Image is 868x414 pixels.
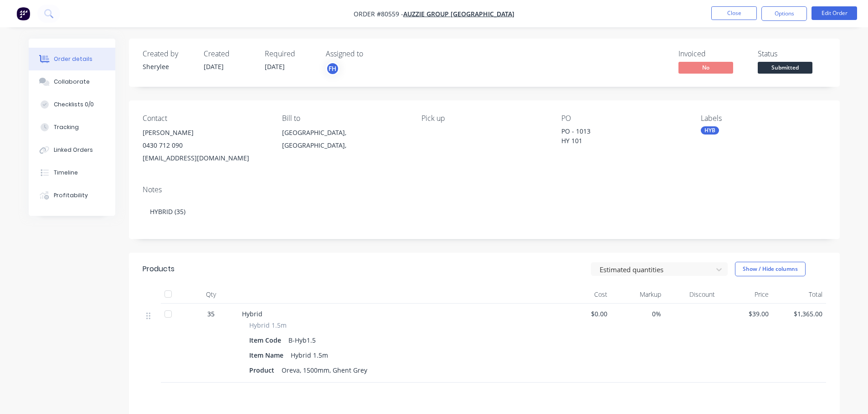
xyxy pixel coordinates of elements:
div: Status [758,50,826,58]
div: Markup [611,285,665,304]
button: Checklists 0/0 [29,93,115,116]
span: Order #80559 - [354,10,403,18]
div: Created [204,50,254,58]
button: Profitability [29,184,115,207]
div: Invoiced [678,50,747,58]
div: Timeline [54,169,78,177]
span: 0% [615,309,661,319]
div: Discount [665,285,719,304]
button: FH [326,62,339,75]
button: Tracking [29,116,115,139]
div: Sherylee [143,62,193,71]
div: Linked Orders [54,146,93,154]
div: Product [249,364,278,377]
div: Price [719,285,772,304]
img: Factory [16,7,30,20]
div: Tracking [54,123,79,131]
div: Profitability [54,191,88,200]
button: Close [711,6,757,20]
div: [EMAIL_ADDRESS][DOMAIN_NAME] [143,152,267,165]
span: 35 [207,309,215,319]
span: Submitted [758,62,812,73]
div: Bill to [282,114,407,123]
div: Products [143,264,175,274]
span: [DATE] [204,62,224,71]
div: Notes [143,185,826,194]
span: No [678,62,733,73]
div: PO - 1013 HY 101 [561,126,675,145]
div: Oreva, 1500mm, Ghent Grey [278,364,371,377]
button: Order details [29,48,115,70]
div: [GEOGRAPHIC_DATA], [GEOGRAPHIC_DATA], [282,126,407,152]
button: Show / Hide columns [735,262,806,276]
div: Total [772,285,826,304]
div: Collaborate [54,78,90,86]
button: Linked Orders [29,139,115,161]
span: $1,365.00 [776,309,822,319]
div: Required [265,50,315,58]
button: Collaborate [29,70,115,93]
div: Checklists 0/0 [54,100,94,109]
button: Submitted [758,62,812,75]
div: [PERSON_NAME]0430 712 090[EMAIL_ADDRESS][DOMAIN_NAME] [143,126,267,165]
a: Auzzie Group [GEOGRAPHIC_DATA] [403,10,514,18]
span: Hybrid [242,309,262,318]
div: Pick up [421,114,546,123]
button: Options [761,6,807,21]
div: PO [561,114,686,123]
div: Labels [701,114,826,123]
div: Created by [143,50,193,58]
div: Item Name [249,349,287,362]
span: [DATE] [265,62,285,71]
span: $0.00 [561,309,607,319]
div: Contact [143,114,267,123]
div: HYBRID (35) [143,198,826,225]
span: $39.00 [722,309,769,319]
div: Cost [557,285,611,304]
div: HYB [701,126,719,135]
div: B-Hyb1.5 [285,334,319,347]
div: Order details [54,55,92,63]
button: Edit Order [812,6,857,20]
div: Qty [184,285,238,304]
div: [PERSON_NAME] [143,126,267,139]
div: Assigned to [326,50,417,58]
button: Timeline [29,161,115,184]
div: [GEOGRAPHIC_DATA], [GEOGRAPHIC_DATA], [282,126,407,155]
span: Hybrid 1.5m [249,320,287,330]
div: Item Code [249,334,285,347]
div: Hybrid 1.5m [287,349,332,362]
div: 0430 712 090 [143,139,267,152]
